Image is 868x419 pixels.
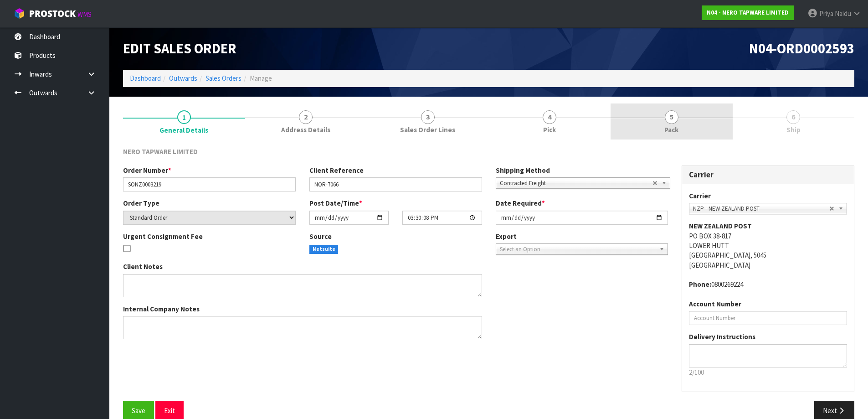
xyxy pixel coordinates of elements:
a: Dashboard [130,74,161,83]
span: 1 [177,110,191,124]
label: Order Type [123,198,159,208]
span: NZP - NEW ZEALAND POST [693,203,829,214]
h3: Carrier [689,171,847,179]
span: N04-ORD0002593 [749,40,854,57]
strong: phone [689,280,711,289]
address: PO BOX 38-817 LOWER HUTT [GEOGRAPHIC_DATA], 5045 [GEOGRAPHIC_DATA] [689,221,847,270]
label: Internal Company Notes [123,304,200,314]
label: Source [309,232,332,241]
span: General Details [159,125,208,135]
span: 5 [665,110,678,124]
input: Client Reference [309,177,482,191]
span: Priya [819,9,833,18]
label: Carrier [689,191,711,201]
label: Urgent Consignment Fee [123,232,203,241]
a: Outwards [169,74,197,83]
label: Account Number [689,299,741,309]
span: Netsuite [309,245,339,254]
span: 4 [543,110,556,124]
p: 2/100 [689,367,847,377]
span: Edit Sales Order [123,40,236,57]
small: WMS [77,10,92,19]
input: Account Number [689,311,847,325]
label: Date Required [496,198,545,208]
span: NERO TAPWARE LIMITED [123,147,198,156]
span: Select an Option [500,244,656,255]
span: Naidu [835,9,851,18]
label: Delivery Instructions [689,332,755,341]
label: Post Date/Time [309,198,362,208]
span: Pack [664,125,678,134]
label: Shipping Method [496,166,550,175]
span: Contracted Freight [500,178,652,189]
span: Manage [250,74,272,83]
address: 0800269224 [689,279,847,289]
span: ProStock [29,8,76,20]
a: Sales Orders [205,74,241,83]
a: N04 - NERO TAPWARE LIMITED [702,5,794,20]
strong: N04 - NERO TAPWARE LIMITED [707,9,789,16]
label: Client Notes [123,262,163,271]
span: Address Details [281,125,330,134]
label: Export [496,232,517,241]
span: 2 [299,110,313,124]
span: Pick [543,125,556,134]
label: Order Number [123,166,171,175]
span: Ship [786,125,801,134]
strong: NEW ZEALAND POST [689,222,752,230]
span: 3 [421,110,435,124]
span: Sales Order Lines [400,125,455,134]
label: Client Reference [309,166,364,175]
img: cube-alt.png [14,8,25,19]
span: 6 [786,110,800,124]
span: Save [132,406,145,415]
input: Order Number [123,177,296,191]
